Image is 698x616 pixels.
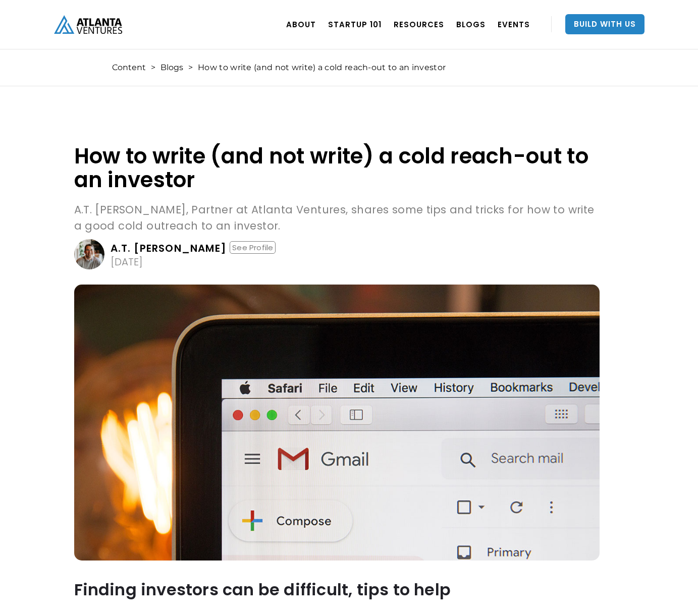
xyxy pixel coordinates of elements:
[112,63,146,73] a: Content
[160,63,183,73] a: Blogs
[74,144,600,192] h1: How to write (and not write) a cold reach-out to an investor
[328,10,382,38] a: Startup 101
[394,10,444,38] a: RESOURCES
[151,63,155,73] div: >
[74,202,600,234] p: A.T. [PERSON_NAME], Partner at Atlanta Ventures, shares some tips and tricks for how to write a g...
[188,63,193,73] div: >
[198,63,446,73] div: How to write (and not write) a cold reach-out to an investor
[111,243,227,253] div: A.T. [PERSON_NAME]
[74,581,596,598] h2: Finding investors can be difficult, tips to help
[456,10,486,38] a: BLOGS
[565,14,645,34] a: Build With Us
[111,257,143,267] div: [DATE]
[286,10,316,38] a: ABOUT
[74,239,600,269] a: A.T. [PERSON_NAME]See Profile[DATE]
[230,241,276,254] div: See Profile
[498,10,530,38] a: EVENTS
